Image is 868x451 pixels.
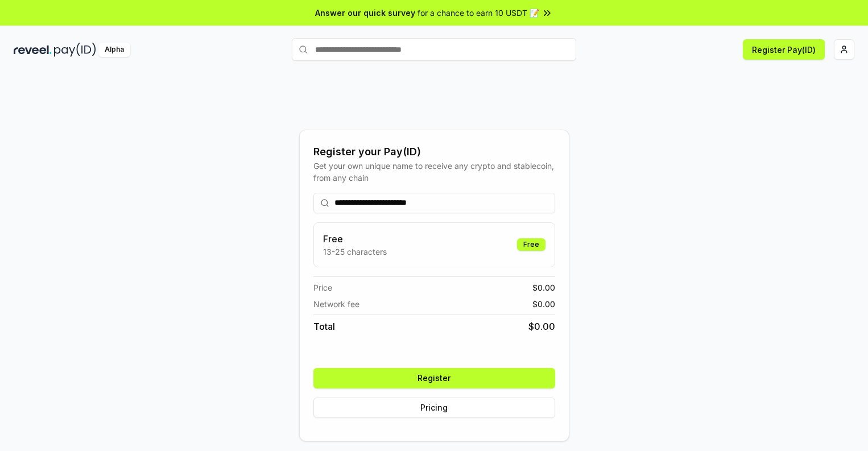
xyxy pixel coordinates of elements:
[532,298,555,310] span: $ 0.00
[98,43,130,57] div: Alpha
[54,43,96,57] img: pay_id
[14,43,52,57] img: reveel_dark
[528,320,555,333] span: $ 0.00
[418,7,539,19] span: for a chance to earn 10 USDT 📝
[313,398,555,418] button: Pricing
[315,7,415,19] span: Answer our quick survey
[743,39,825,60] button: Register Pay(ID)
[313,298,359,310] span: Network fee
[313,320,335,333] span: Total
[313,144,555,160] div: Register your Pay(ID)
[323,232,387,246] h3: Free
[532,282,555,293] span: $ 0.00
[313,160,555,184] div: Get your own unique name to receive any crypto and stablecoin, from any chain
[323,246,387,258] p: 13-25 characters
[517,238,545,251] div: Free
[313,282,332,293] span: Price
[313,368,555,388] button: Register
